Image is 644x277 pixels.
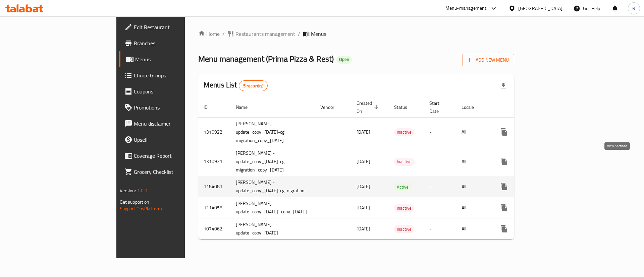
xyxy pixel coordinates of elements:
[357,99,381,115] span: Created On
[134,152,219,160] span: Coverage Report
[119,148,224,164] a: Coverage Report
[496,200,512,216] button: more
[135,55,219,63] span: Menus
[394,225,414,233] div: Inactive
[134,39,219,47] span: Branches
[462,54,514,66] button: Add New Menu
[468,56,509,64] span: Add New Menu
[230,147,315,176] td: [PERSON_NAME] - update_copy_[DATE]-cg migration_copy_[DATE]
[236,103,256,111] span: Name
[298,30,300,38] li: /
[134,168,219,176] span: Grocery Checklist
[311,30,326,38] span: Menus
[119,132,224,148] a: Upsell
[429,99,448,115] span: Start Date
[456,218,491,239] td: All
[496,179,512,195] button: more
[512,200,528,216] button: Change Status
[134,136,219,144] span: Upsell
[134,71,219,79] span: Choice Groups
[394,128,414,136] div: Inactive
[320,103,343,111] span: Vendor
[357,203,370,212] span: [DATE]
[239,83,268,89] span: 5 record(s)
[357,128,370,136] span: [DATE]
[119,35,224,51] a: Branches
[424,176,456,197] td: -
[512,179,528,195] button: Change Status
[518,5,562,12] div: [GEOGRAPHIC_DATA]
[394,183,411,191] span: Active
[119,83,224,99] a: Coupons
[230,176,315,197] td: [PERSON_NAME] - update_copy_[DATE]-cg migration
[394,158,414,166] div: Inactive
[198,30,514,38] nav: breadcrumb
[239,80,268,91] div: Total records count
[394,225,414,233] span: Inactive
[336,57,352,62] span: Open
[230,117,315,147] td: [PERSON_NAME] - update_copy_[DATE]-cg migration_copy_[DATE]
[456,176,491,197] td: All
[235,30,295,38] span: Restaurants management
[394,128,414,136] span: Inactive
[198,97,566,240] table: enhanced table
[512,153,528,169] button: Change Status
[424,117,456,147] td: -
[120,204,162,213] a: Support.OpsPlatform
[198,51,334,66] span: Menu management ( Prima Pizza & Rest )
[512,124,528,140] button: Change Status
[491,97,566,118] th: Actions
[495,78,512,94] div: Export file
[424,197,456,218] td: -
[120,186,136,195] span: Version:
[134,120,219,128] span: Menu disclaimer
[496,153,512,169] button: more
[119,51,224,67] a: Menus
[456,197,491,218] td: All
[137,186,148,195] span: 1.0.0
[230,197,315,218] td: [PERSON_NAME] - update_copy_[DATE]_copy_[DATE]
[394,103,416,111] span: Status
[357,224,370,233] span: [DATE]
[119,116,224,132] a: Menu disclaimer
[119,19,224,35] a: Edit Restaurant
[357,157,370,166] span: [DATE]
[119,164,224,180] a: Grocery Checklist
[496,221,512,237] button: more
[424,218,456,239] td: -
[134,103,219,112] span: Promotions
[456,147,491,176] td: All
[394,204,414,212] span: Inactive
[230,218,315,239] td: [PERSON_NAME] - update_copy_[DATE]
[134,23,219,31] span: Edit Restaurant
[134,87,219,95] span: Coupons
[394,158,414,165] span: Inactive
[462,103,483,111] span: Locale
[357,182,370,191] span: [DATE]
[119,67,224,83] a: Choice Groups
[424,147,456,176] td: -
[227,30,295,38] a: Restaurants management
[119,99,224,116] a: Promotions
[496,124,512,140] button: more
[632,5,635,12] span: R
[336,56,352,64] div: Open
[204,103,216,111] span: ID
[204,80,268,91] h2: Menus List
[445,4,487,12] div: Menu-management
[394,183,411,191] div: Active
[512,221,528,237] button: Change Status
[120,198,151,206] span: Get support on:
[456,117,491,147] td: All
